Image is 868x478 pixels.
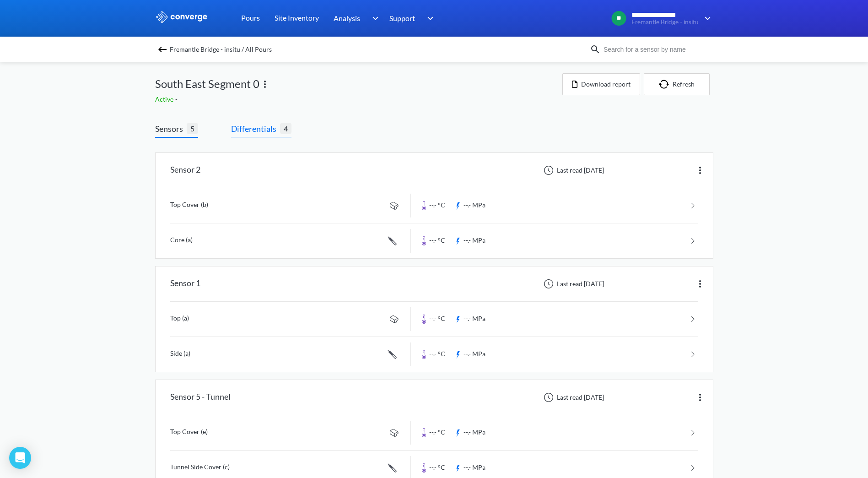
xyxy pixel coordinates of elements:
[155,11,208,23] img: logo_ewhite.svg
[170,158,200,182] div: Sensor 2
[187,123,198,134] span: 5
[539,165,607,176] div: Last read [DATE]
[170,386,231,409] div: Sensor 5 - Tunnel
[334,12,360,24] span: Analysis
[155,75,259,92] span: South East Segment 0
[231,122,280,135] span: Differentials
[9,447,31,469] div: Open Intercom Messenger
[157,44,168,55] img: backspace.svg
[155,122,187,135] span: Sensors
[366,13,381,24] img: downArrow.svg
[590,44,601,55] img: icon-search.svg
[695,278,706,289] img: more.svg
[539,278,607,289] div: Last read [DATE]
[562,73,640,95] button: Download report
[259,79,270,90] img: more.svg
[572,81,577,88] img: icon-file.svg
[280,123,291,134] span: 4
[659,80,673,89] img: icon-refresh.svg
[389,12,415,24] span: Support
[631,19,699,26] span: Fremantle Bridge - insitu
[175,95,179,103] span: -
[539,392,607,403] div: Last read [DATE]
[170,43,272,56] span: Fremantle Bridge - insitu / All Pours
[421,13,436,24] img: downArrow.svg
[601,44,712,54] input: Search for a sensor by name
[695,165,706,176] img: more.svg
[695,392,706,403] img: more.svg
[170,272,200,296] div: Sensor 1
[155,95,175,103] span: Active
[644,73,710,95] button: Refresh
[699,13,713,24] img: downArrow.svg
